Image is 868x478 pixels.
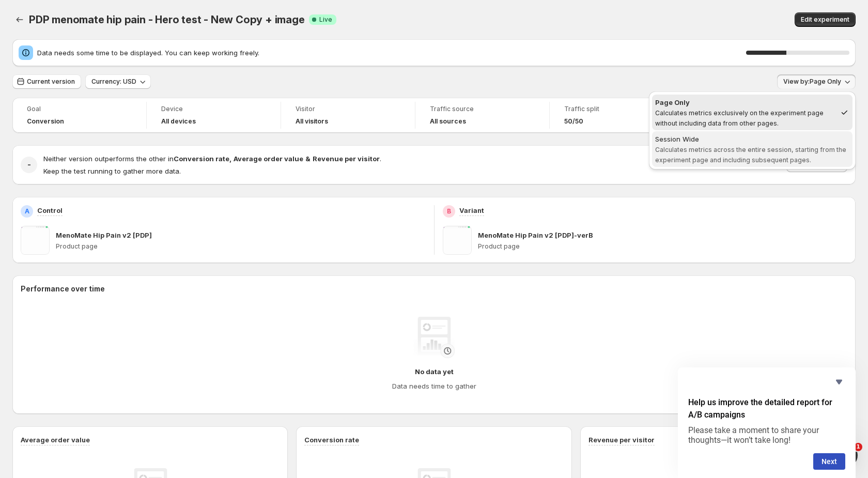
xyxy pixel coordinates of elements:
[319,16,332,24] span: Live
[304,435,359,445] h3: Conversion rate
[655,134,849,144] div: Session Wide
[174,155,229,163] strong: Conversion rate
[91,78,136,86] span: Currency: USD
[21,226,50,255] img: MenoMate Hip Pain v2 [PDP]
[229,155,231,163] strong: ,
[296,104,400,127] a: VisitorAll visitors
[313,155,380,163] strong: Revenue per visitor
[777,74,856,89] button: View by:Page Only
[161,104,266,127] a: DeviceAll devices
[478,242,848,251] p: Product page
[430,117,466,126] h4: All sources
[655,109,824,127] span: Calculates metrics exclusively on the experiment page without including data from other pages.
[27,105,132,113] span: Goal
[56,230,152,240] p: MenoMate Hip Pain v2 [PDP]
[688,376,845,470] div: Help us improve the detailed report for A/B campaigns
[655,146,846,164] span: Calculates metrics across the entire session, starting from the experiment page and including sub...
[564,105,669,113] span: Traffic split
[27,160,31,170] h2: -
[161,117,196,126] h4: All devices
[27,104,132,127] a: GoalConversion
[29,13,305,26] span: PDP menomate hip pain - Hero test - New Copy + image
[27,78,75,86] span: Current version
[413,317,455,358] img: No data yet
[37,48,746,58] span: Data needs some time to be displayed. You can keep working freely.
[21,284,847,294] h2: Performance over time
[588,435,655,445] h3: Revenue per visitor
[12,12,27,27] button: Back
[161,105,266,113] span: Device
[795,12,856,27] button: Edit experiment
[37,205,63,215] p: Control
[296,117,328,126] h4: All visitors
[564,117,583,126] span: 50/50
[43,155,381,163] span: Neither version outperforms the other in .
[801,16,849,24] span: Edit experiment
[12,74,81,89] button: Current version
[305,155,311,163] strong: &
[443,226,472,255] img: MenoMate Hip Pain v2 [PDP]-verB
[688,396,845,421] h2: Help us improve the detailed report for A/B campaigns
[655,97,836,107] div: Page Only
[478,230,593,240] p: MenoMate Hip Pain v2 [PDP]-verB
[21,435,90,445] h3: Average order value
[854,443,862,451] span: 1
[85,74,151,89] button: Currency: USD
[430,104,535,127] a: Traffic sourceAll sources
[833,376,845,388] button: Hide survey
[415,366,454,377] h4: No data yet
[564,104,669,127] a: Traffic split50/50
[783,78,841,86] span: View by: Page Only
[688,425,845,445] p: Please take a moment to share your thoughts—it won’t take long!
[392,381,476,391] h4: Data needs time to gather
[43,167,181,175] span: Keep the test running to gather more data.
[296,105,400,113] span: Visitor
[430,105,535,113] span: Traffic source
[27,117,64,126] span: Conversion
[813,453,845,470] button: Next question
[234,155,303,163] strong: Average order value
[56,242,426,251] p: Product page
[447,207,451,215] h2: B
[25,207,29,215] h2: A
[459,205,484,215] p: Variant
